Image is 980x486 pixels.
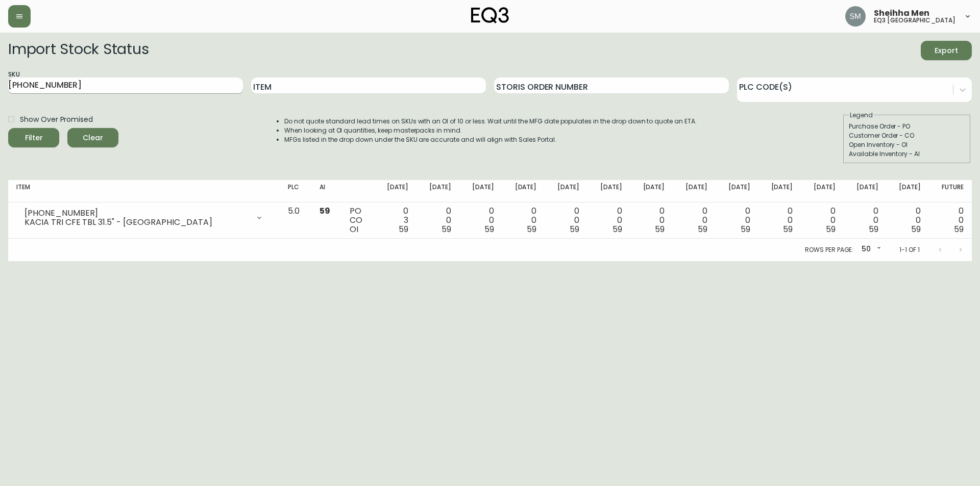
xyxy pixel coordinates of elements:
[849,140,965,149] div: Open Inventory - OI
[954,223,964,235] span: 59
[502,180,545,202] th: [DATE]
[20,114,93,125] span: Show Over Promised
[758,180,801,202] th: [DATE]
[849,111,874,120] legend: Legend
[630,180,673,202] th: [DATE]
[510,207,537,234] div: 0 0
[801,180,844,202] th: [DATE]
[8,180,280,202] th: Item
[724,207,750,234] div: 0 0
[844,180,887,202] th: [DATE]
[929,180,972,202] th: Future
[655,223,665,235] span: 59
[805,245,853,254] p: Rows per page:
[471,7,509,23] img: logo
[783,223,793,235] span: 59
[280,202,311,239] td: 5.0
[425,207,451,234] div: 0 0
[895,207,921,234] div: 0 0
[374,180,417,202] th: [DATE]
[545,180,587,202] th: [DATE]
[887,180,929,202] th: [DATE]
[459,180,502,202] th: [DATE]
[416,180,459,202] th: [DATE]
[382,207,409,234] div: 0 3
[937,207,964,234] div: 0 0
[527,223,536,235] span: 59
[874,9,929,17] span: Sheihha Men
[284,135,697,144] li: MFGs listed in the drop down under the SKU are accurate and will align with Sales Portal.
[852,207,878,234] div: 0 0
[553,207,579,234] div: 0 0
[874,17,955,23] h5: eq3 [GEOGRAPHIC_DATA]
[698,223,707,235] span: 59
[284,126,697,135] li: When looking at OI quantities, keep masterpacks in mind.
[849,149,965,159] div: Available Inventory - AI
[350,207,366,234] div: PO CO
[8,41,149,60] h2: Import Stock Status
[869,223,878,235] span: 59
[911,223,921,235] span: 59
[921,41,972,60] button: Export
[350,223,358,235] span: OI
[484,223,494,235] span: 59
[929,44,964,57] span: Export
[716,180,758,202] th: [DATE]
[320,205,330,217] span: 59
[587,180,630,202] th: [DATE]
[639,207,665,234] div: 0 0
[468,207,494,234] div: 0 0
[673,180,716,202] th: [DATE]
[857,241,883,258] div: 50
[767,207,793,234] div: 0 0
[399,223,408,235] span: 59
[845,6,866,27] img: cfa6f7b0e1fd34ea0d7b164297c1067f
[849,122,965,131] div: Purchase Order - PO
[284,117,697,126] li: Do not quote standard lead times on SKUs with an OI of 10 or less. Wait until the MFG date popula...
[442,223,451,235] span: 59
[612,223,622,235] span: 59
[570,223,579,235] span: 59
[311,180,341,202] th: AI
[16,207,272,229] div: [PHONE_NUMBER]KACIA TRI CFE TBL 31.5" - [GEOGRAPHIC_DATA]
[24,209,249,218] div: [PHONE_NUMBER]
[596,207,622,234] div: 0 0
[76,132,110,144] span: Clear
[899,245,920,254] p: 1-1 of 1
[681,207,707,234] div: 0 0
[849,131,965,140] div: Customer Order - CO
[67,128,118,147] button: Clear
[826,223,836,235] span: 59
[741,223,750,235] span: 59
[280,180,311,202] th: PLC
[24,218,249,227] div: KACIA TRI CFE TBL 31.5" - [GEOGRAPHIC_DATA]
[809,207,836,234] div: 0 0
[8,128,59,147] button: Filter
